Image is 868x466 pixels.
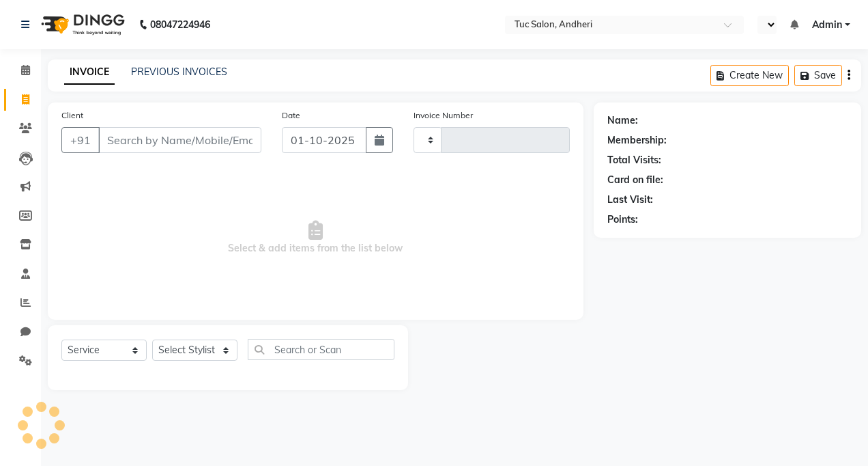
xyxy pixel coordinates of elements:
[61,109,83,122] label: Client
[607,213,638,227] div: Points:
[64,60,115,85] a: INVOICE
[607,153,661,167] div: Total Visits:
[607,133,667,148] div: Membership:
[710,65,789,86] button: Create New
[131,66,227,78] a: PREVIOUS INVOICES
[248,339,394,360] input: Search or Scan
[35,5,128,44] img: logo
[607,113,638,128] div: Name:
[812,18,842,32] span: Admin
[61,127,100,153] button: +91
[414,109,473,122] label: Invoice Number
[607,173,663,187] div: Card on file:
[150,5,210,44] b: 08047224946
[61,169,570,306] span: Select & add items from the list below
[607,193,653,207] div: Last Visit:
[98,127,261,153] input: Search by Name/Mobile/Email/Code
[282,109,300,122] label: Date
[794,65,842,86] button: Save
